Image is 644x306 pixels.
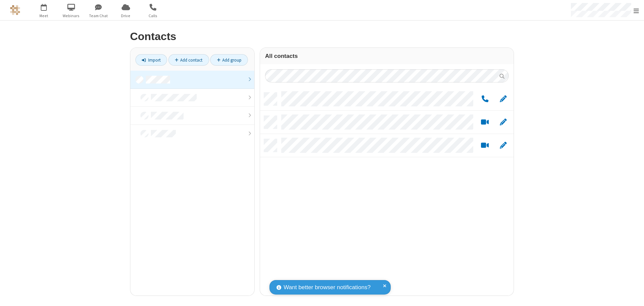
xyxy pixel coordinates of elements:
[86,13,111,19] span: Team Chat
[260,88,514,296] div: grid
[478,141,491,150] button: Start a video meeting
[496,118,510,127] button: Edit
[168,54,209,66] a: Add contact
[59,13,84,19] span: Webinars
[478,118,491,127] button: Start a video meeting
[130,31,514,42] h2: Contacts
[210,54,248,66] a: Add group
[135,54,167,66] a: Import
[284,283,371,292] span: Want better browser notifications?
[496,141,510,150] button: Edit
[113,13,138,19] span: Drive
[31,13,57,19] span: Meet
[265,53,509,59] h3: All contacts
[10,5,20,15] img: QA Selenium DO NOT DELETE OR CHANGE
[496,95,510,103] button: Edit
[140,13,166,19] span: Calls
[478,95,491,103] button: Call by phone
